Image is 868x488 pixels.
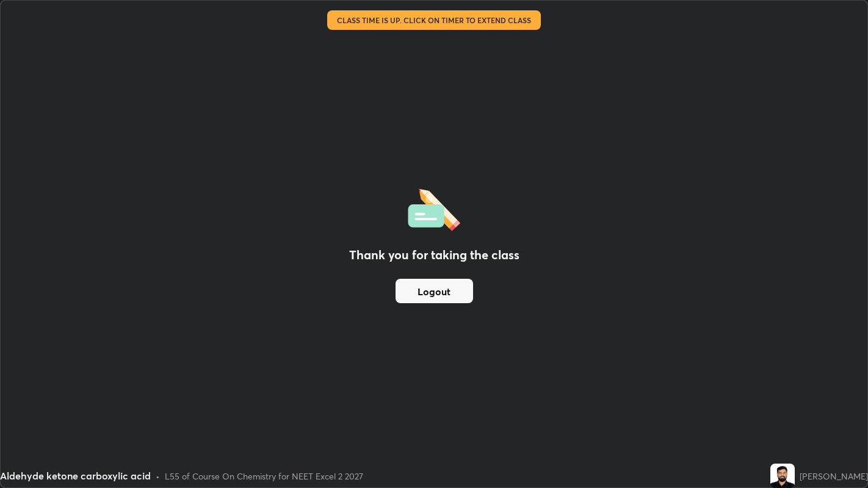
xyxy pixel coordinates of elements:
img: offlineFeedback.1438e8b3.svg [408,185,460,231]
div: • [156,470,160,483]
img: 4925d321413647ba8554cd8cd00796ad.jpg [770,464,795,488]
div: L55 of Course On Chemistry for NEET Excel 2 2027 [165,470,363,483]
div: [PERSON_NAME] [800,470,868,483]
button: Logout [396,279,473,303]
h2: Thank you for taking the class [349,246,519,264]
